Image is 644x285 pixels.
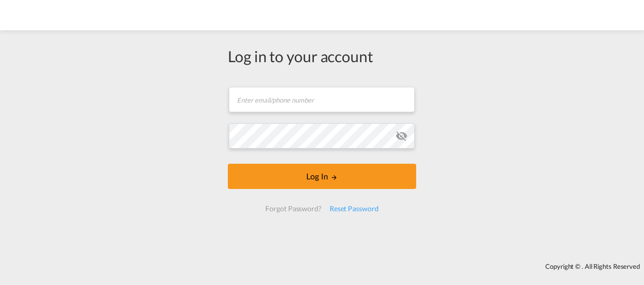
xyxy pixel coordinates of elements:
div: Reset Password [326,200,383,218]
button: LOGIN [228,164,416,189]
input: Enter email/phone number [229,87,415,112]
md-icon: icon-eye-off [395,130,408,142]
div: Forgot Password? [261,200,325,218]
div: Log in to your account [228,45,416,67]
